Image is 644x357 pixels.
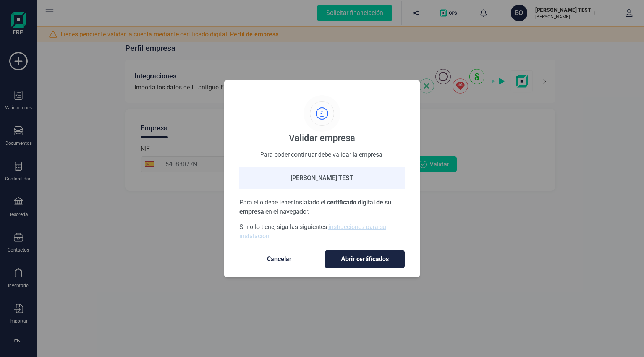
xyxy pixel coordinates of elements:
span: certificado digital de su empresa [239,199,391,215]
button: Cancelar [239,250,319,268]
span: Abrir certificados [333,255,396,264]
p: Si no lo tiene, siga las siguientes [239,222,405,241]
div: Validar empresa [289,132,355,144]
div: Para poder continuar debe validar la empresa: [239,150,405,158]
button: Abrir certificados [325,250,405,268]
p: Para ello debe tener instalado el en el navegador. [239,198,405,216]
span: Cancelar [247,255,311,264]
a: instrucciones para su instalación. [239,223,386,240]
div: [PERSON_NAME] TEST [239,167,405,189]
